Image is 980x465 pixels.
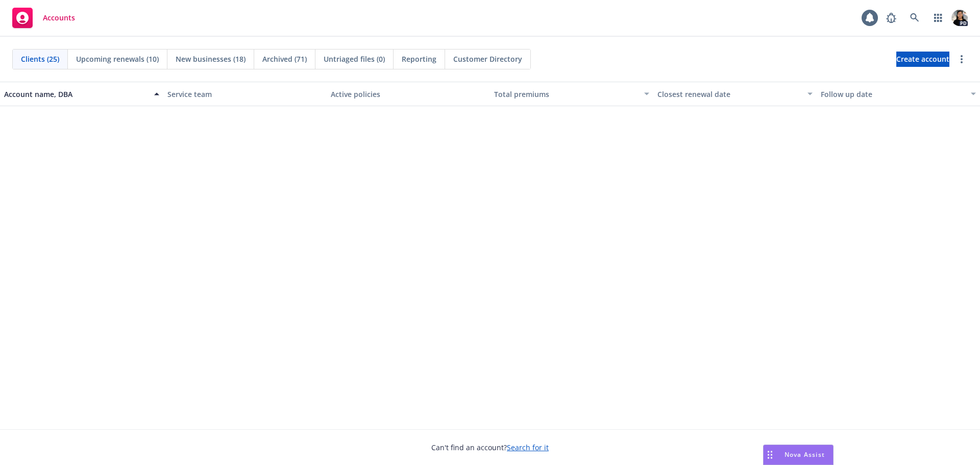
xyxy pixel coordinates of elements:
[653,82,817,106] button: Closest renewal date
[453,54,522,64] span: Customer Directory
[176,54,246,64] span: New businesses (18)
[763,445,834,465] button: Nova Assist
[896,50,949,69] span: Create account
[402,54,436,64] span: Reporting
[764,445,776,464] div: Drag to move
[262,54,307,64] span: Archived (71)
[167,89,323,100] div: Service team
[785,450,825,459] span: Nova Assist
[490,82,653,106] button: Total premiums
[76,54,159,64] span: Upcoming renewals (10)
[507,443,549,452] a: Search for it
[331,89,486,100] div: Active policies
[327,82,490,106] button: Active policies
[896,52,949,67] a: Create account
[43,14,75,22] span: Accounts
[657,89,801,100] div: Closest renewal date
[881,8,901,28] a: Report a Bug
[951,10,968,26] img: photo
[494,89,638,100] div: Total premiums
[431,442,549,453] span: Can't find an account?
[4,89,148,100] div: Account name, DBA
[8,4,79,32] a: Accounts
[955,53,968,65] a: more
[817,82,980,106] button: Follow up date
[904,8,925,28] a: Search
[324,54,385,64] span: Untriaged files (0)
[21,54,59,64] span: Clients (25)
[163,82,327,106] button: Service team
[821,89,965,100] div: Follow up date
[928,8,948,28] a: Switch app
